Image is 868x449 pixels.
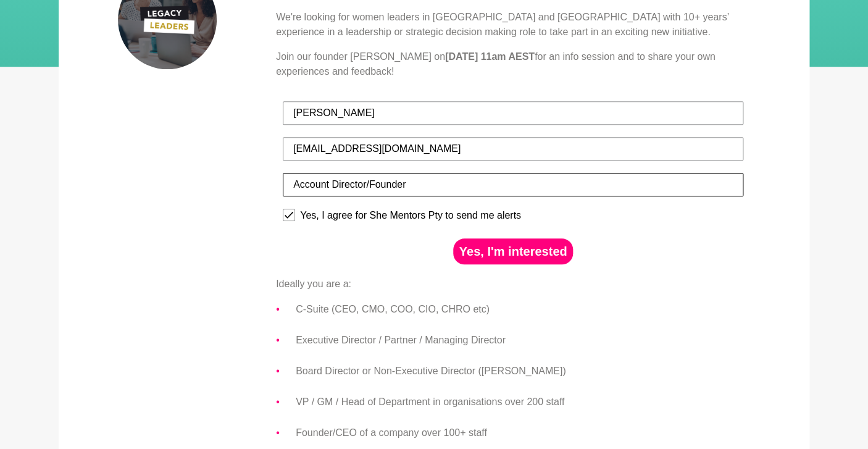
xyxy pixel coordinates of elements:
li: VP / GM / Head of Department in organisations over 200 staff [296,394,750,410]
p: Ideally you are a: [276,277,750,292]
button: Yes, I'm interested [453,238,574,264]
strong: [DATE] 11am AEST [445,51,535,62]
p: Join our founder [PERSON_NAME] on for an info session and to share your own experiences and feedb... [276,49,750,79]
p: We're looking for women leaders in [GEOGRAPHIC_DATA] and [GEOGRAPHIC_DATA] with 10+ years’ experi... [276,10,750,40]
li: Executive Director / Partner / Managing Director [296,332,750,348]
input: Job Tile (Past / Present) [283,173,743,196]
input: Email [283,137,743,161]
li: Board Director or Non-Executive Director ([PERSON_NAME]) [296,363,750,379]
li: C-Suite (CEO, CMO, COO, CIO, CHRO etc) [296,301,750,317]
div: Yes, I agree for She Mentors Pty to send me alerts [300,210,521,221]
input: First Name [283,101,743,125]
li: Founder/CEO of a company over 100+ staff [296,425,750,441]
